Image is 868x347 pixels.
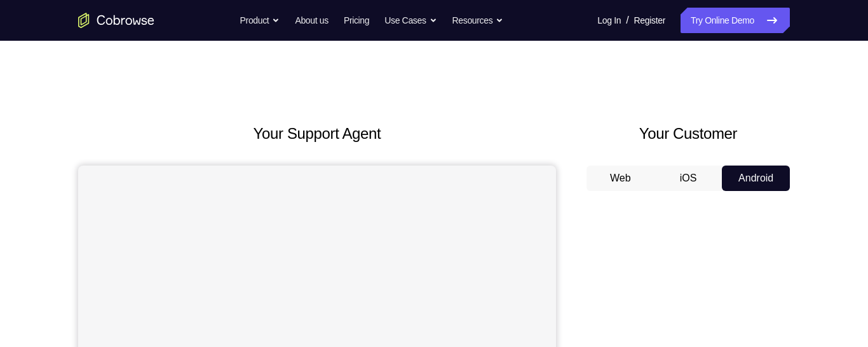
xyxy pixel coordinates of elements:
button: Use Cases [384,8,437,33]
h2: Your Customer [587,122,790,145]
a: About us [295,8,328,33]
a: Try Online Demo [681,8,790,33]
span: / [626,13,628,28]
button: Web [587,166,654,191]
a: Log In [597,8,621,33]
button: Resources [452,8,504,33]
h2: Your Support Agent [78,122,556,145]
button: iOS [654,166,722,191]
a: Go to the home page [78,13,154,28]
a: Register [634,8,665,33]
button: Product [240,8,280,33]
a: Pricing [344,8,369,33]
button: Android [722,166,790,191]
